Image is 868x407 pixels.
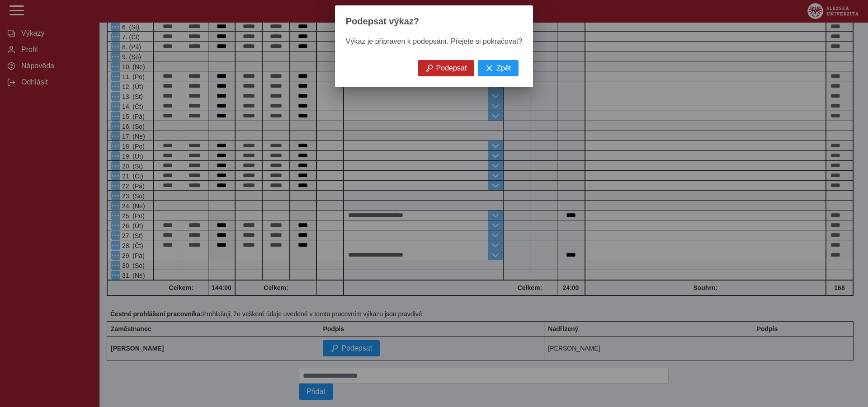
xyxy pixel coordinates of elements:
[496,64,511,72] span: Zpět
[346,16,419,27] span: Podepsat výkaz?
[346,37,522,45] span: Výkaz je připraven k podepsání. Přejete si pokračovat?
[418,60,475,76] button: Podepsat
[436,64,467,72] span: Podepsat
[478,60,519,76] button: Zpět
